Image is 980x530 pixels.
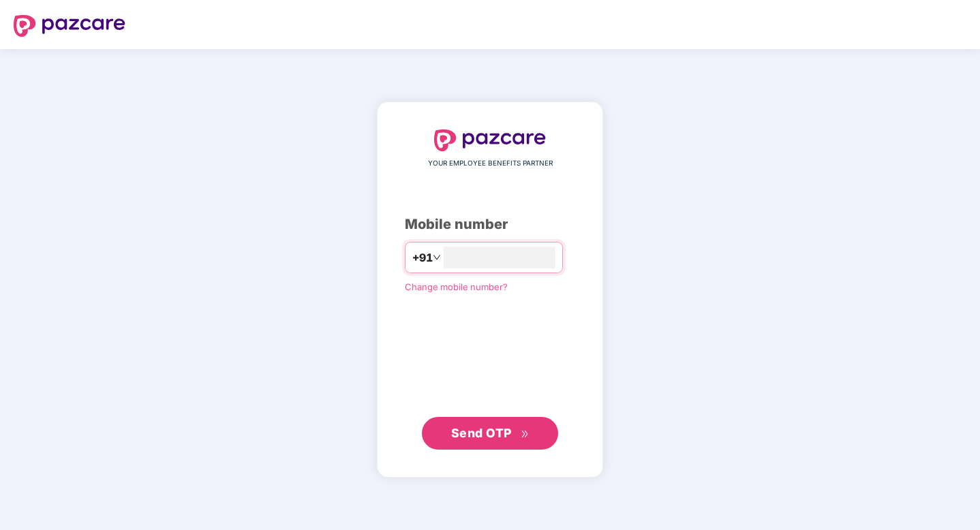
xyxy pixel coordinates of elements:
[434,129,546,151] img: logo
[433,253,441,262] span: down
[451,426,512,440] span: Send OTP
[521,430,530,439] span: double-right
[405,281,508,292] a: Change mobile number?
[405,214,575,235] div: Mobile number
[428,158,553,169] span: YOUR EMPLOYEE BENEFITS PARTNER
[412,249,433,266] span: +91
[422,417,558,450] button: Send OTPdouble-right
[14,15,125,37] img: logo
